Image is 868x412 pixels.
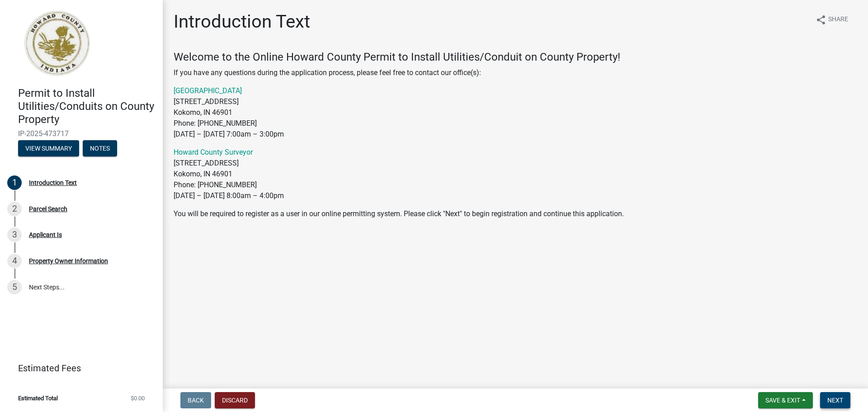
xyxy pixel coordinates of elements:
[215,392,255,408] button: Discard
[174,148,253,156] a: Howard County Surveyor
[816,14,826,25] i: share
[18,140,79,156] button: View Summary
[131,395,145,401] span: $0.00
[18,129,145,138] span: IP-2025-473717
[820,392,850,408] button: Next
[83,140,117,156] button: Notes
[18,395,58,401] span: Estimated Total
[174,85,857,140] p: [STREET_ADDRESS] Kokomo, IN 46901 Phone: [PHONE_NUMBER] [DATE] – [DATE] 7:00am – 3:00pm
[29,180,77,186] div: Introduction Text
[7,227,22,242] div: 3
[758,392,813,408] button: Save & Exit
[29,232,62,238] div: Applicant Is
[18,87,156,126] h4: Permit to Install Utilities/Conduits on County Property
[188,397,204,404] span: Back
[29,258,108,264] div: Property Owner Information
[808,11,855,28] button: shareShare
[83,146,117,153] wm-modal-confirm: Notes
[828,14,848,25] span: Share
[180,392,211,408] button: Back
[174,51,857,64] h4: Welcome to the Online Howard County Permit to Install Utilities/Conduit on County Property!
[174,67,857,78] p: If you have any questions during the application process, please feel free to contact our office(s):
[765,397,800,404] span: Save & Exit
[827,397,843,404] span: Next
[174,86,242,95] a: [GEOGRAPHIC_DATA]
[7,359,148,377] a: Estimated Fees
[7,175,22,190] div: 1
[7,254,22,268] div: 4
[174,147,857,201] p: [STREET_ADDRESS] Kokomo, IN 46901 Phone: [PHONE_NUMBER] [DATE] – [DATE] 8:00am – 4:00pm
[18,9,95,77] img: Howard County, Indiana
[7,280,22,294] div: 5
[29,206,67,212] div: Parcel Search
[174,11,310,33] h1: Introduction Text
[18,146,79,153] wm-modal-confirm: Summary
[174,208,857,219] p: You will be required to register as a user in our online permitting system. Please click "Next" t...
[7,202,22,216] div: 2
